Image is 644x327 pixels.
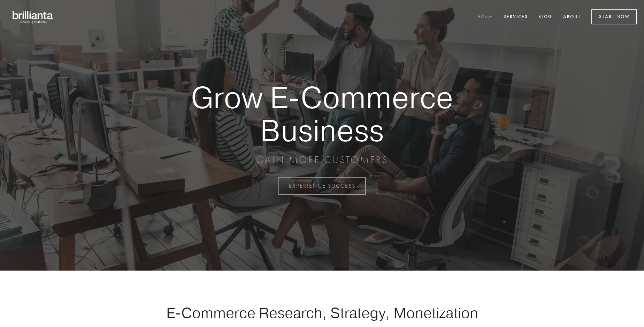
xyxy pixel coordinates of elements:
p: GAIN MORE CUSTOMERS [167,154,477,166]
a: About [559,11,585,23]
h1: E-Commerce Research, Strategy, Monetization [144,304,500,321]
a: Blog [534,11,557,23]
strong: Grow E-Commerce Business [167,81,477,147]
a: EXPERIENCE SUCCESS [278,177,366,195]
img: brillianta - research, strategy, marketing [7,7,59,27]
a: Home [473,11,497,23]
a: Services [499,11,532,23]
a: Start Now [591,9,637,24]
